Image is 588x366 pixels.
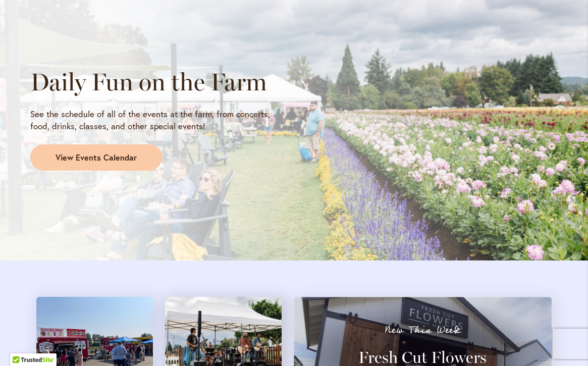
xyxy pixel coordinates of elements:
[30,144,162,171] a: View Events Calendar
[30,108,285,132] p: See the schedule of all of the events at the farm, from concerts, food, drinks, classes, and othe...
[56,152,137,164] span: View Events Calendar
[30,68,285,96] h2: Daily Fun on the Farm
[312,325,533,335] p: New This Week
